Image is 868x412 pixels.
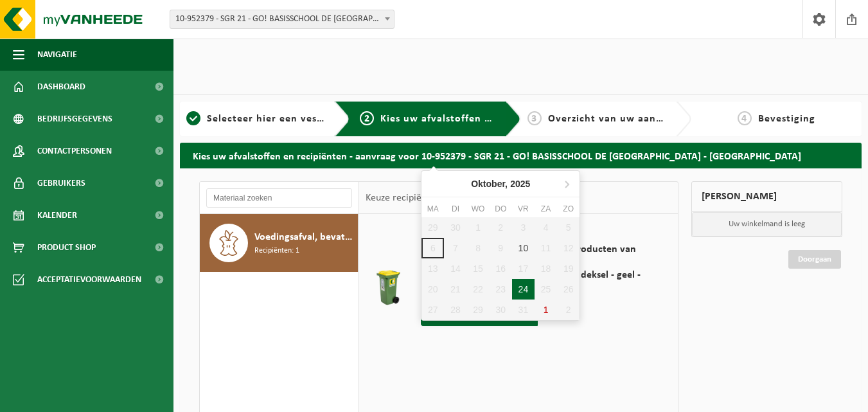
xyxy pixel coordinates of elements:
span: Kies uw afvalstoffen en recipiënten [380,114,557,124]
span: Kalender [37,199,77,231]
div: za [535,202,557,215]
span: Gebruikers [37,167,85,199]
div: di [444,202,466,215]
span: Navigatie [37,39,77,71]
span: Overzicht van uw aanvraag [548,114,684,124]
span: Selecteer hier een vestiging [207,114,346,124]
i: 2025 [510,179,530,188]
span: Bedrijfsgegevens [37,103,112,135]
div: Oktober, [466,174,535,194]
div: 10 [512,238,535,258]
div: 24 [512,279,535,300]
span: 1 [186,111,200,125]
div: vr [512,202,535,215]
span: Acceptatievoorwaarden [37,264,141,296]
span: 10-952379 - SGR 21 - GO! BASISSCHOOL DE WERELDBRUG - OUDENAARDE [170,10,394,29]
span: 2 [360,111,374,125]
a: Doorgaan [788,250,841,269]
div: ma [421,202,444,215]
div: Keuze recipiënt en planning [359,182,488,214]
a: 1Selecteer hier een vestiging [186,111,324,127]
input: Materiaal zoeken [206,188,352,208]
span: Contactpersonen [37,135,112,167]
span: Recipiënten: 1 [254,245,299,257]
div: zo [557,202,580,215]
div: wo [467,202,490,215]
span: Dashboard [37,71,85,103]
div: do [490,202,512,215]
p: Uw winkelmand is leeg [692,212,842,237]
span: 10-952379 - SGR 21 - GO! BASISSCHOOL DE WERELDBRUG - OUDENAARDE [170,10,394,28]
span: Voedingsafval, bevat producten van dierlijke oorsprong, onverpakt, categorie 3 [254,229,355,245]
span: 3 [527,111,542,125]
span: Bevestiging [758,114,815,124]
span: Product Shop [37,231,96,264]
button: Voedingsafval, bevat producten van dierlijke oorsprong, onverpakt, categorie 3 Recipiënten: 1 [200,214,359,272]
span: 4 [738,111,752,125]
div: [PERSON_NAME] [691,181,842,212]
h2: Kies uw afvalstoffen en recipiënten - aanvraag voor 10-952379 - SGR 21 - GO! BASISSCHOOL DE [GEOG... [180,143,862,168]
